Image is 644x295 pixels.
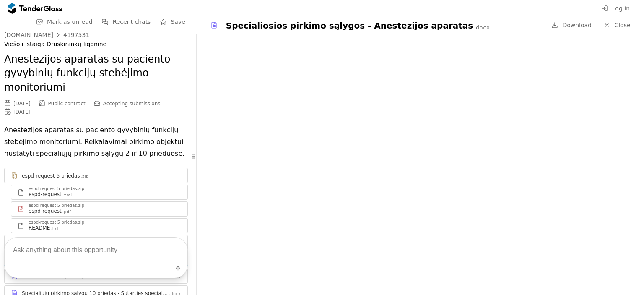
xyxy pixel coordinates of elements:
[22,172,80,179] div: espd-request 5 priedas
[29,204,84,208] div: espd-request 5 priedas.zip
[29,191,62,198] div: espd-request
[11,201,188,217] a: espd-request 5 priedas.zipespd-request.pdf
[103,101,161,107] span: Accepting submissions
[11,185,188,200] a: espd-request 5 priedas.zipespd-request.xml
[4,168,188,183] a: espd-request 5 priedas.zip
[13,109,31,115] div: [DATE]
[4,52,188,95] h2: Anestezijos aparatas su paciento gyvybinių funkcijų stebėjimo monitoriumi
[113,18,151,25] span: Recent chats
[614,22,630,29] span: Close
[62,209,71,215] div: .pdf
[599,3,632,14] button: Log in
[81,174,89,179] div: .zip
[612,5,630,12] span: Log in
[4,31,89,38] a: [DOMAIN_NAME]4197531
[47,18,93,25] span: Mark as unread
[48,101,86,107] span: Public contract
[549,20,594,31] a: Download
[474,24,490,31] div: .docx
[562,22,592,29] span: Download
[34,17,95,27] button: Mark as unread
[62,193,72,198] div: .xml
[99,17,153,27] button: Recent chats
[11,218,188,233] a: espd-request 5 priedas.zipREADME.txt
[29,208,62,214] div: espd-request
[157,17,187,27] button: Save
[4,41,188,48] div: Viešoji įstaiga Druskininkų ligoninė
[4,124,188,159] p: Anestezijos aparatas su paciento gyvybinių funkcijų stebėjimo monitoriumi. Reikalavimai pirkimo o...
[4,32,53,38] div: [DOMAIN_NAME]
[13,101,31,107] div: [DATE]
[29,187,84,191] div: espd-request 5 priedas.zip
[226,20,473,31] div: Specialiosios pirkimo sąlygos - Anestezijos aparatas
[63,32,89,38] div: 4197531
[598,20,636,31] a: Close
[171,18,185,25] span: Save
